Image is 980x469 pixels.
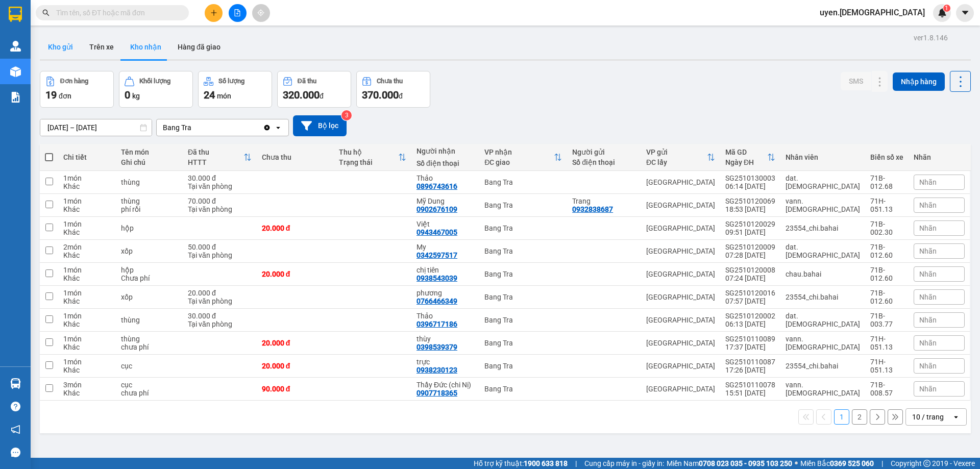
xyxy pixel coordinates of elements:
[923,460,930,467] span: copyright
[293,115,347,136] button: Bộ lọc
[298,78,316,85] div: Đã thu
[163,122,191,133] div: Bang Tra
[10,92,21,103] img: solution-icon
[919,201,937,209] span: Nhãn
[416,320,457,328] div: 0396717186
[132,92,140,100] span: kg
[870,289,903,305] div: 71B-012.60
[60,78,88,85] div: Đơn hàng
[263,124,271,132] svg: Clear value
[725,358,775,366] div: SG2510110087
[416,205,457,213] div: 0902676109
[870,153,903,161] div: Biển số xe
[277,71,351,108] button: Đã thu320.000đ
[484,316,562,324] div: Bang Tra
[725,182,775,190] div: 06:14 [DATE]
[484,293,562,301] div: Bang Tra
[484,270,562,278] div: Bang Tra
[786,362,860,370] div: 23554_chi.bahai
[416,251,457,259] div: 0342597517
[725,197,775,205] div: SG2510120069
[121,316,178,324] div: thùng
[572,197,636,205] div: Trang
[234,9,241,16] span: file-add
[377,78,403,85] div: Chưa thu
[919,293,937,301] span: Nhãn
[416,228,457,236] div: 0943467005
[205,4,223,22] button: plus
[121,158,178,166] div: Ghi chú
[484,201,562,209] div: Bang Tra
[63,243,111,251] div: 2 món
[725,228,775,236] div: 09:51 [DATE]
[786,224,860,232] div: 23554_chi.bahai
[416,335,474,343] div: thùy
[121,381,178,389] div: cục
[121,205,178,213] div: phí rồi
[188,312,252,320] div: 30.000 đ
[725,381,775,389] div: SG2510110078
[572,158,636,166] div: Số điện thoại
[9,33,90,47] div: 0906418240
[919,316,937,324] span: Nhãn
[484,224,562,232] div: Bang Tra
[870,335,903,351] div: 71H-051.13
[786,243,860,259] div: dat.bahai
[218,78,244,85] div: Số lượng
[63,381,111,389] div: 3 món
[252,4,270,22] button: aim
[9,21,90,33] div: Hằng
[63,358,111,366] div: 1 món
[646,158,707,166] div: ĐC lấy
[914,153,965,161] div: Nhãn
[646,339,715,347] div: [GEOGRAPHIC_DATA]
[416,266,474,274] div: chị tiên
[725,335,775,343] div: SG2510110089
[919,247,937,255] span: Nhãn
[725,220,775,228] div: SG2510120029
[262,385,329,393] div: 90.000 đ
[919,385,937,393] span: Nhãn
[641,144,720,171] th: Toggle SortBy
[870,358,903,374] div: 71H-051.13
[912,412,944,422] div: 10 / trang
[339,148,398,156] div: Thu hộ
[416,381,474,389] div: Thầy Đức (chi Nị)
[786,197,860,213] div: vann.bahai
[893,72,945,91] button: Nhập hàng
[192,122,193,133] input: Selected Bang Tra.
[699,459,792,467] strong: 0708 023 035 - 0935 103 250
[646,362,715,370] div: [GEOGRAPHIC_DATA]
[40,119,152,136] input: Select a date range.
[188,320,252,328] div: Tại văn phòng
[416,343,457,351] div: 0398539379
[870,220,903,236] div: 71B-002.30
[119,71,193,108] button: Khối lượng0kg
[121,293,178,301] div: xốp
[725,343,775,351] div: 17:37 [DATE]
[121,266,178,274] div: hộp
[125,89,130,101] span: 0
[919,339,937,347] span: Nhãn
[725,289,775,297] div: SG2510120016
[188,174,252,182] div: 30.000 đ
[97,10,122,20] span: Nhận:
[484,339,562,347] div: Bang Tra
[198,71,272,108] button: Số lượng24món
[870,174,903,190] div: 71B-012.68
[188,251,252,259] div: Tại văn phòng
[121,197,178,205] div: thùng
[339,158,398,166] div: Trạng thái
[830,459,874,467] strong: 0369 525 060
[63,266,111,274] div: 1 món
[122,35,169,59] button: Kho nhận
[646,316,715,324] div: [GEOGRAPHIC_DATA]
[725,205,775,213] div: 18:53 [DATE]
[262,362,329,370] div: 20.000 đ
[81,35,122,59] button: Trên xe
[11,448,20,457] span: message
[188,182,252,190] div: Tại văn phòng
[416,312,474,320] div: Thảo
[274,124,282,132] svg: open
[725,312,775,320] div: SG2510120002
